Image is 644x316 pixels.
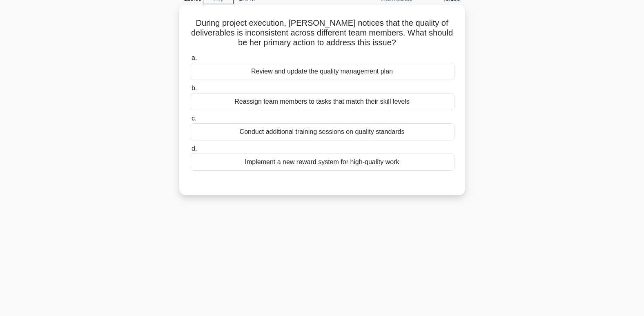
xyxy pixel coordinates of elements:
[192,85,197,91] span: b.
[190,123,455,140] div: Conduct additional training sessions on quality standards
[192,54,197,61] span: a.
[189,18,455,48] h5: During project execution, [PERSON_NAME] notices that the quality of deliverables is inconsistent ...
[192,115,196,122] span: c.
[190,63,455,80] div: Review and update the quality management plan
[190,93,455,110] div: Reassign team members to tasks that match their skill levels
[190,154,455,171] div: Implement a new reward system for high-quality work
[192,145,197,152] span: d.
